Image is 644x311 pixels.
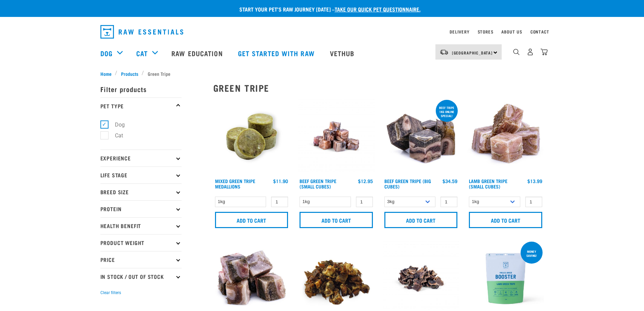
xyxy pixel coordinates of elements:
div: $11.90 [273,178,288,184]
div: Beef tripe 1kg online special! [436,103,458,121]
img: Beef Tripe Bites 1634 [298,98,375,175]
p: Breed Size [100,183,182,200]
div: $13.99 [527,178,542,184]
a: Products [117,70,142,77]
img: home-icon-1@2x.png [513,49,520,55]
p: Product Weight [100,234,182,251]
img: 1133 Green Tripe Lamb Small Cubes 01 [467,98,544,175]
img: home-icon@2x.png [541,48,548,55]
input: 1 [525,197,542,207]
img: Mixed Green Tripe [213,98,290,175]
a: Delivery [450,30,469,33]
span: [GEOGRAPHIC_DATA] [452,51,493,54]
p: Pet Type [100,97,182,114]
a: Beef Green Tripe (Small Cubes) [300,180,336,187]
img: van-moving.png [439,49,449,55]
a: Beef Green Tripe (Big Cubes) [384,180,431,187]
label: Dog [104,120,127,129]
a: Mixed Green Tripe Medallions [215,180,255,187]
a: About Us [501,30,522,33]
a: Vethub [323,40,363,67]
img: 1044 Green Tripe Beef [383,98,459,175]
p: Life Stage [100,166,182,183]
input: Add to cart [469,212,542,228]
button: Clear filters [100,290,121,296]
a: Get started with Raw [231,40,323,67]
a: Stores [478,30,494,33]
input: 1 [271,197,288,207]
p: Experience [100,150,182,166]
p: Filter products [100,81,182,97]
div: $34.59 [443,178,457,184]
img: Raw Essentials Logo [100,25,183,39]
input: 1 [356,197,373,207]
span: Products [121,70,138,77]
a: Dog [100,48,113,58]
a: Home [100,70,115,77]
input: Add to cart [215,212,288,228]
a: Raw Education [165,40,231,67]
a: take our quick pet questionnaire. [335,7,421,10]
input: 1 [440,197,457,207]
a: Cat [136,48,148,58]
nav: dropdown navigation [95,22,549,41]
img: user.png [527,48,534,55]
p: Health Benefit [100,217,182,234]
div: Money saving! [521,246,543,261]
nav: breadcrumbs [100,70,544,77]
div: $12.95 [358,178,373,184]
input: Add to cart [384,212,458,228]
p: In Stock / Out Of Stock [100,268,182,285]
p: Price [100,251,182,268]
a: Contact [530,30,549,33]
h2: Green Tripe [213,83,544,93]
a: Lamb Green Tripe (Small Cubes) [469,180,507,187]
input: Add to cart [300,212,373,228]
p: Protein [100,200,182,217]
label: Cat [104,131,126,140]
span: Home [100,70,112,77]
